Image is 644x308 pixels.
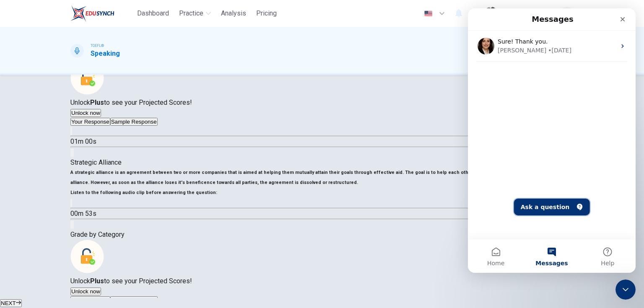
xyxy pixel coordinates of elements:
span: Strategic Alliance [70,158,122,166]
p: Grade by Category [70,230,574,240]
img: Profile picture [484,7,498,20]
span: Analysis [221,8,246,18]
strong: Plus [90,98,104,106]
button: Dashboard [134,6,172,21]
strong: Plus [90,277,104,285]
div: basic tabs example [70,296,574,304]
button: Your Response [70,296,110,304]
p: Unlock to see your Projected Scores! [70,98,574,108]
a: EduSynch logo [70,5,134,22]
h1: Speaking [91,49,120,59]
p: Unlock to see your Projected Scores! [70,276,574,286]
button: Unlock now [70,287,101,295]
img: en [423,10,434,17]
button: Unlock now [70,109,101,117]
span: 00m 53s [70,210,96,217]
iframe: Intercom live chat [615,280,636,300]
h6: A strategic alliance is an agreement between two or more companies that is aimed at helping them ... [70,168,574,188]
button: Analysis [218,6,249,21]
button: Sample Response [110,118,158,126]
span: Pricing [256,8,277,18]
span: TOEFL® [91,43,104,49]
iframe: Intercom live chat [468,8,636,273]
span: Dashboard [137,8,169,18]
button: Sample Response [110,296,158,304]
button: Practice [176,6,214,21]
span: Practice [179,8,203,18]
span: NEXT [1,300,16,306]
button: Pricing [253,6,280,21]
div: basic tabs example [70,118,574,126]
span: 01m 00s [70,137,96,145]
button: Your Response [70,118,110,126]
img: EduSynch logo [70,5,114,22]
h6: Listen to the following audio clip before answering the question : [70,188,574,198]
